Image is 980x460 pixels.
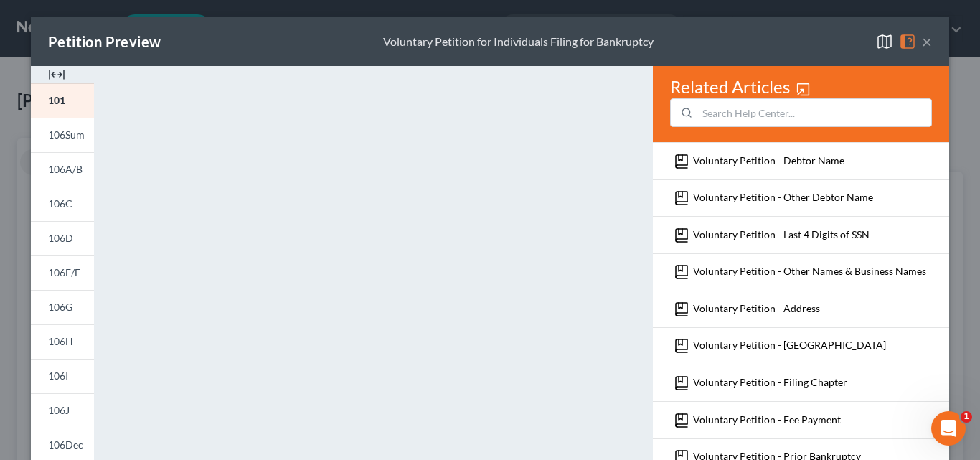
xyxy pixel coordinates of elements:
span: 101 [48,94,65,106]
a: Voluntary Petition - Last 4 Digits of SSN [693,227,870,240]
a: 106G [31,290,94,324]
a: 106E/F [31,255,94,290]
img: bookmark-d8b95cddfeeb9dcfe6df95d668e06c3718cdb82610f7277f55f957fa8d06439d.svg [673,337,690,355]
span: 106C [48,197,72,210]
a: 106D [31,221,94,255]
img: bookmark-d8b95cddfeeb9dcfe6df95d668e06c3718cdb82610f7277f55f957fa8d06439d.svg [673,189,690,207]
img: bookmark-d8b95cddfeeb9dcfe6df95d668e06c3718cdb82610f7277f55f957fa8d06439d.svg [673,301,690,318]
a: 106I [31,359,94,393]
div: Petition Preview [48,32,161,52]
a: 106J [31,393,94,428]
span: 106J [48,404,70,416]
a: 106A/B [31,152,94,187]
a: 106C [31,187,94,221]
img: map-close-ec6dd18eec5d97a3e4237cf27bb9247ecfb19e6a7ca4853eab1adfd70aa1fa45.svg [876,33,893,50]
span: 106A/B [48,163,83,175]
span: 106Sum [48,128,85,141]
input: Search Help Center... [697,99,931,126]
div: Voluntary Petition for Individuals Filing for Bankruptcy [383,34,654,50]
img: bookmark-d8b95cddfeeb9dcfe6df95d668e06c3718cdb82610f7277f55f957fa8d06439d.svg [673,227,690,244]
a: Voluntary Petition - Address [693,301,820,314]
img: bookmark-d8b95cddfeeb9dcfe6df95d668e06c3718cdb82610f7277f55f957fa8d06439d.svg [673,153,690,170]
a: 106Sum [31,118,94,152]
a: Voluntary Petition - Filing Chapter [693,376,847,388]
span: 106Dec [48,438,83,451]
a: Voluntary Petition - Other Names & Business Names [693,265,926,277]
span: 106G [48,301,72,313]
span: 106I [48,370,68,382]
span: 106E/F [48,266,80,278]
span: 1 [961,411,972,423]
button: × [922,33,932,50]
a: Voluntary Petition - Other Debtor Name [693,191,873,203]
img: bookmark-d8b95cddfeeb9dcfe6df95d668e06c3718cdb82610f7277f55f957fa8d06439d.svg [673,263,690,281]
img: bookmark-d8b95cddfeeb9dcfe6df95d668e06c3718cdb82610f7277f55f957fa8d06439d.svg [673,375,690,392]
a: Voluntary Petition - [GEOGRAPHIC_DATA] [693,339,886,351]
div: Related Articles [670,75,932,127]
a: Voluntary Petition - Fee Payment [693,413,841,425]
iframe: Intercom live chat [931,411,966,446]
img: help-929042d80fb46781b6a95ecd2f4ae7e781844f733ab65a105b6463cab7210517.svg [899,33,916,50]
span: 106H [48,335,73,347]
span: 106D [48,232,73,244]
a: Voluntary Petition - Debtor Name [693,154,844,166]
img: white-open-in-window-96adbc8d7110ac3efd87f38b1cbe24e44e48a40d314e387177c9ab275be976ec.svg [796,82,811,97]
a: 106H [31,324,94,359]
a: 101 [31,83,94,118]
img: expand-e0f6d898513216a626fdd78e52531dac95497ffd26381d4c15ee2fc46db09dca.svg [48,66,65,83]
img: bookmark-d8b95cddfeeb9dcfe6df95d668e06c3718cdb82610f7277f55f957fa8d06439d.svg [673,412,690,429]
